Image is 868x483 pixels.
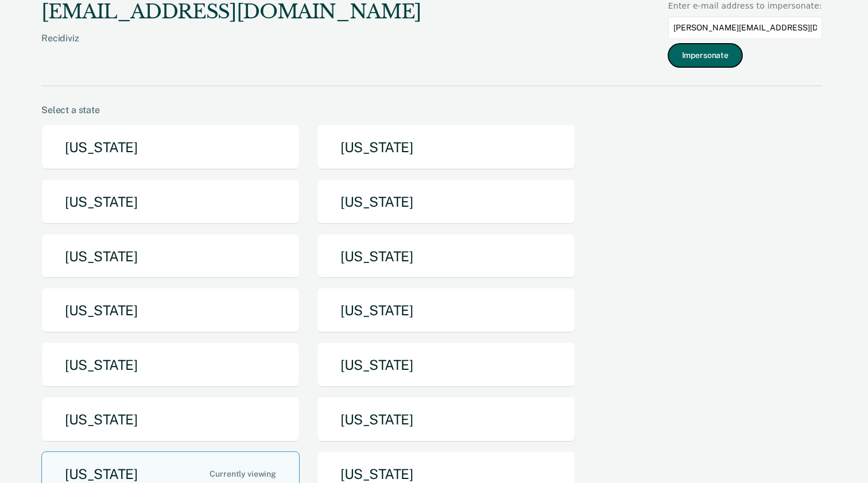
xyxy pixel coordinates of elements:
[317,288,575,333] button: [US_STATE]
[317,234,575,279] button: [US_STATE]
[41,288,300,333] button: [US_STATE]
[317,179,575,225] button: [US_STATE]
[41,397,300,442] button: [US_STATE]
[41,342,300,388] button: [US_STATE]
[668,17,822,39] input: Enter an email to impersonate...
[41,179,300,225] button: [US_STATE]
[41,125,300,170] button: [US_STATE]
[41,105,822,115] div: Select a state
[41,33,421,62] div: Recidiviz
[317,397,575,442] button: [US_STATE]
[41,234,300,279] button: [US_STATE]
[668,44,742,67] button: Impersonate
[317,342,575,388] button: [US_STATE]
[317,125,575,170] button: [US_STATE]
